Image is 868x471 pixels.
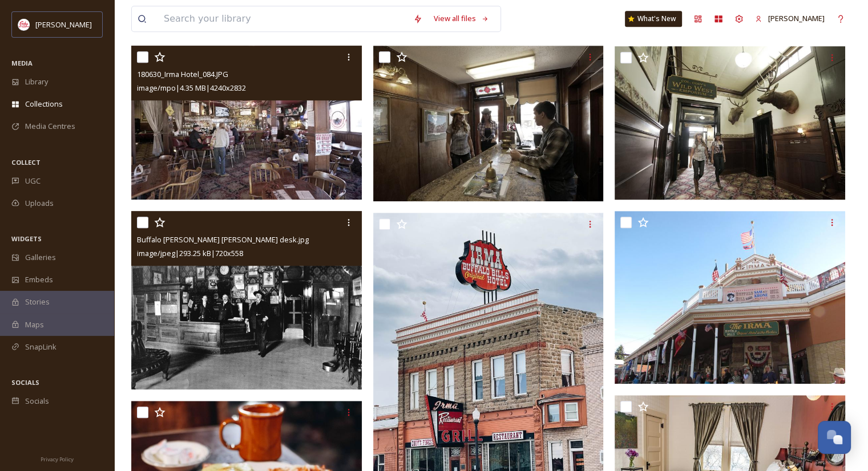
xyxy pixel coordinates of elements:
[768,13,825,23] span: [PERSON_NAME]
[11,59,33,67] span: MEDIA
[41,456,74,463] span: Privacy Policy
[25,76,48,87] span: Library
[625,11,682,27] a: What's New
[11,234,42,243] span: WIDGETS
[25,121,75,132] span: Media Centres
[25,252,56,263] span: Galleries
[373,46,607,201] img: 180630_Irma Hotel_074.JPG
[25,198,54,209] span: Uploads
[131,211,362,389] img: Buffalo Bill Irma desk.jpg
[137,234,309,245] span: Buffalo [PERSON_NAME] [PERSON_NAME] desk.jpg
[428,7,495,30] a: View all files
[18,19,30,30] img: images%20(1).png
[25,274,53,285] span: Embeds
[25,297,50,307] span: Stories
[25,99,63,109] span: Collections
[158,6,407,31] input: Search your library
[615,46,845,200] img: 180630_Irma Hotel_006.JPG
[749,7,830,30] a: [PERSON_NAME]
[41,452,74,465] a: Privacy Policy
[818,421,851,454] button: Open Chat
[35,19,92,30] span: [PERSON_NAME]
[25,176,41,186] span: UGC
[137,69,228,79] span: 180630_Irma Hotel_084.JPG
[25,319,44,330] span: Maps
[137,83,246,93] span: image/mpo | 4.35 MB | 4240 x 2832
[11,158,41,167] span: COLLECT
[137,248,243,258] span: image/jpeg | 293.25 kB | 720 x 558
[25,396,49,407] span: Socials
[615,211,845,384] img: IRMA 2010 resized.jpg
[25,342,56,352] span: SnapLink
[11,378,39,387] span: SOCIALS
[131,46,362,200] img: 180630_Irma Hotel_084.JPG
